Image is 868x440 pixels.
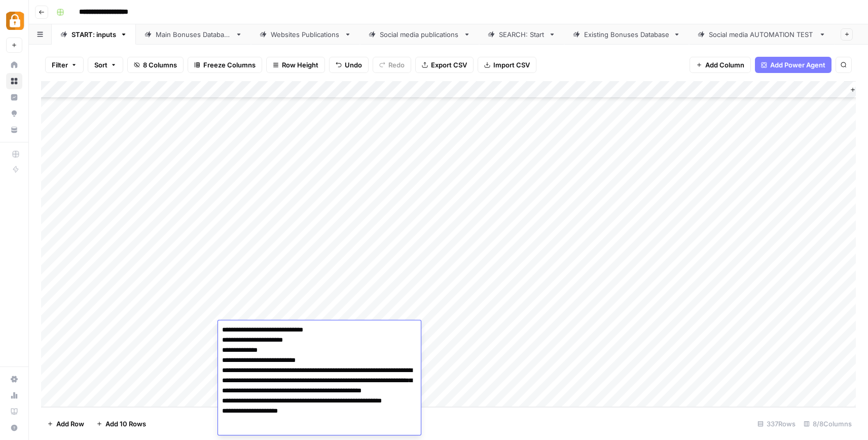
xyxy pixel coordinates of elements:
div: 8/8 Columns [800,416,856,432]
button: Import CSV [478,57,536,73]
span: Export CSV [431,60,467,70]
img: Adzz Logo [6,12,24,30]
a: Your Data [6,122,22,138]
a: SEARCH: Start [479,24,564,45]
a: Social media publications [360,24,479,45]
button: Add Power Agent [755,57,831,73]
a: START: inputs [52,24,136,45]
span: Add Row [56,419,84,429]
a: Home [6,57,22,73]
button: Sort [88,57,123,73]
span: Filter [52,60,68,70]
span: 8 Columns [143,60,177,70]
button: Redo [373,57,411,73]
div: 337 Rows [753,416,800,432]
a: Social media AUTOMATION TEST [689,24,835,45]
button: 8 Columns [127,57,184,73]
span: Undo [345,60,362,70]
button: Add Row [41,416,90,432]
button: Row Height [266,57,325,73]
a: Existing Bonuses Database [564,24,689,45]
a: Opportunities [6,105,22,122]
span: Redo [388,60,405,70]
span: Freeze Columns [203,60,256,70]
button: Undo [329,57,369,73]
span: Add Power Agent [770,60,825,70]
div: Social media AUTOMATION TEST [709,29,815,40]
div: Social media publications [380,29,459,40]
span: Import CSV [493,60,530,70]
a: Learning Hub [6,404,22,420]
div: SEARCH: Start [499,29,545,40]
div: Main Bonuses Database [156,29,231,40]
a: Usage [6,387,22,404]
div: Websites Publications [271,29,340,40]
span: Add Column [705,60,744,70]
div: Existing Bonuses Database [584,29,669,40]
a: Settings [6,371,22,387]
a: Main Bonuses Database [136,24,251,45]
button: Freeze Columns [188,57,262,73]
span: Sort [94,60,107,70]
a: Websites Publications [251,24,360,45]
button: Filter [45,57,84,73]
span: Row Height [282,60,318,70]
a: Browse [6,73,22,89]
button: Add 10 Rows [90,416,152,432]
a: Insights [6,89,22,105]
button: Workspace: Adzz [6,8,22,33]
div: START: inputs [71,29,116,40]
span: Add 10 Rows [105,419,146,429]
button: Export CSV [415,57,474,73]
button: Help + Support [6,420,22,436]
button: Add Column [690,57,751,73]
